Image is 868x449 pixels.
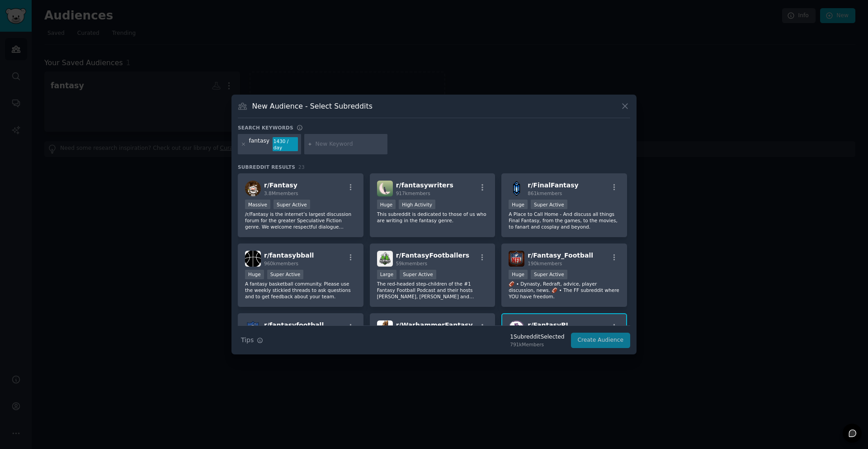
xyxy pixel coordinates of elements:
[377,211,488,224] p: This subreddit is dedicated to those of us who are writing in the fantasy genre.
[245,270,264,279] div: Huge
[528,182,578,189] span: r/ FinalFantasy
[531,200,567,209] div: Super Active
[377,181,393,196] img: fantasywriters
[528,261,562,266] span: 190k members
[273,137,298,152] div: 1430 / day
[396,191,430,196] span: 917k members
[274,200,310,209] div: Super Active
[264,182,297,189] span: r/ Fantasy
[316,140,384,148] input: New Keyword
[509,211,620,230] p: A Place to Call Home - And discuss all things Final Fantasy, from the games, to the movies, to fa...
[241,335,254,345] span: Tips
[377,200,396,209] div: Huge
[245,181,261,196] img: Fantasy
[528,252,593,259] span: r/ Fantasy_Football
[252,101,373,111] h3: New Audience - Select Subreddits
[510,333,564,341] div: 1 Subreddit Selected
[400,270,436,279] div: Super Active
[510,341,564,348] div: 791k Members
[245,320,261,336] img: fantasyfootball
[509,281,620,300] p: 🏈 • Dynasty, Redraft, advice, player discussion, news. 🏈 • The FF subreddit where YOU have freedom.
[377,270,397,279] div: Large
[528,321,570,329] span: r/ FantasyPL
[377,251,393,267] img: FantasyFootballers
[245,281,356,300] p: A fantasy basketball community. Please use the weekly stickied threads to ask questions and to ge...
[396,321,473,329] span: r/ WarhammerFantasy
[509,270,528,279] div: Huge
[377,320,393,336] img: WarhammerFantasy
[531,270,567,279] div: Super Active
[238,164,295,170] span: Subreddit Results
[245,211,356,230] p: /r/Fantasy is the internet’s largest discussion forum for the greater Speculative Fiction genre. ...
[245,251,261,267] img: fantasybball
[509,181,524,196] img: FinalFantasy
[267,270,304,279] div: Super Active
[399,200,435,209] div: High Activity
[396,261,427,266] span: 59k members
[264,191,298,196] span: 3.8M members
[245,200,270,209] div: Massive
[509,320,524,336] img: FantasyPL
[238,332,266,348] button: Tips
[249,137,270,152] div: fantasy
[509,251,524,267] img: Fantasy_Football
[509,200,528,209] div: Huge
[238,124,293,131] h3: Search keywords
[264,252,314,259] span: r/ fantasybball
[377,281,488,300] p: The red-headed step-children of the #1 Fantasy Football Podcast and their hosts [PERSON_NAME], [P...
[528,191,562,196] span: 861k members
[396,252,470,259] span: r/ FantasyFootballers
[396,182,453,189] span: r/ fantasywriters
[298,164,305,170] span: 23
[264,321,324,329] span: r/ fantasyfootball
[264,261,298,266] span: 960k members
